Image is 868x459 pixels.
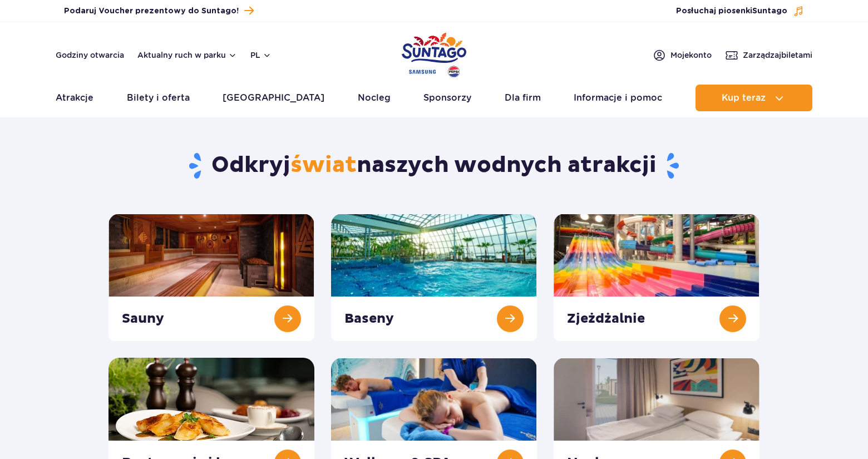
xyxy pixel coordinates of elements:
[64,3,254,18] a: Podaruj Voucher prezentowy do Suntago!
[743,50,812,61] span: Zarządzaj biletami
[358,85,391,111] a: Nocleg
[725,48,812,62] a: Zarządzajbiletami
[722,93,766,103] span: Kup teraz
[56,50,124,61] a: Godziny otwarcia
[127,85,190,111] a: Bilety i oferta
[696,85,812,111] button: Kup teraz
[676,6,804,17] button: Posłuchaj piosenkiSuntago
[670,50,712,61] span: Moje konto
[56,85,93,111] a: Atrakcje
[290,151,357,179] span: świat
[505,85,541,111] a: Dla firm
[108,151,760,180] h1: Odkryj naszych wodnych atrakcji
[752,7,787,15] span: Suntago
[137,51,237,60] button: Aktualny ruch w parku
[574,85,662,111] a: Informacje i pomoc
[676,6,787,17] span: Posłuchaj piosenki
[653,48,712,62] a: Mojekonto
[402,28,466,79] a: Park of Poland
[223,85,324,111] a: [GEOGRAPHIC_DATA]
[250,50,272,61] button: pl
[423,85,471,111] a: Sponsorzy
[64,6,239,17] span: Podaruj Voucher prezentowy do Suntago!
